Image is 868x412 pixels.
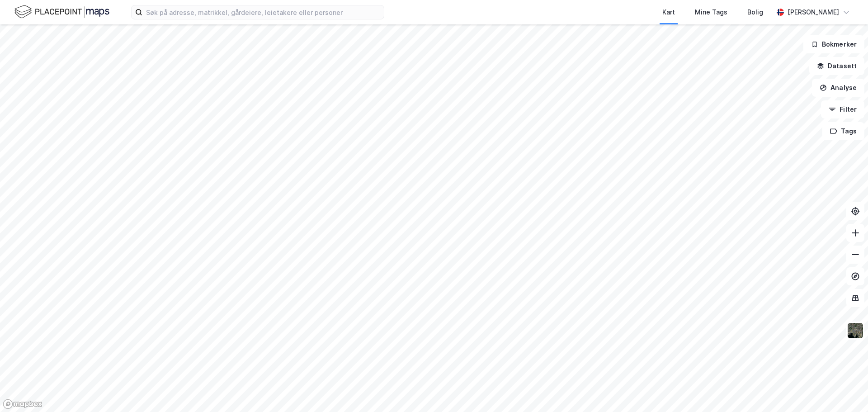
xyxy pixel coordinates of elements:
[747,7,763,18] div: Bolig
[823,369,868,412] div: Kontrollprogram for chat
[662,7,675,18] div: Kart
[823,369,868,412] iframe: Chat Widget
[142,5,384,19] input: Søk på adresse, matrikkel, gårdeiere, leietakere eller personer
[788,7,839,18] div: [PERSON_NAME]
[14,4,109,20] img: logo.f888ab2527a4732fd821a326f86c7f29.svg
[695,7,727,18] div: Mine Tags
